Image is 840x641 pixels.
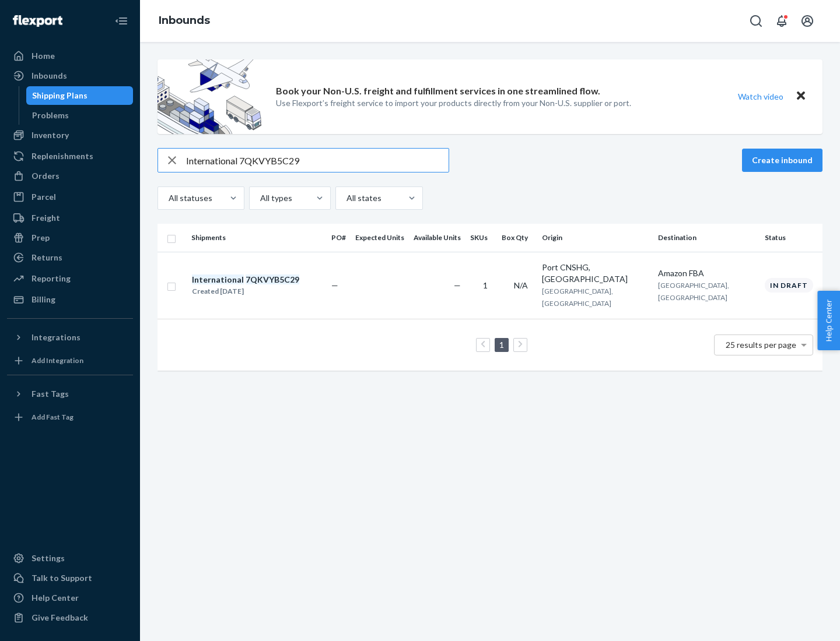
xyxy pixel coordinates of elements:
[7,167,133,185] a: Orders
[793,88,808,105] button: Close
[7,549,133,568] a: Settings
[32,212,60,224] div: Freight
[246,274,299,284] em: 7QKVYB5C29
[744,9,768,33] button: Open Search Box
[454,280,461,290] span: —
[187,224,327,252] th: Shipments
[331,280,338,290] span: —
[276,84,600,98] p: Book your Non-U.S. freight and fulfillment services in one streamlined flow.
[730,88,791,105] button: Watch video
[7,147,133,165] a: Replenishments
[7,47,133,65] a: Home
[7,228,133,247] a: Prep
[796,9,819,33] button: Open account menu
[7,328,133,347] button: Integrations
[742,149,822,172] button: Create inbound
[32,129,69,141] div: Inventory
[276,97,631,109] p: Use Flexport’s freight service to import your products directly from your Non-U.S. supplier or port.
[32,50,55,62] div: Home
[514,280,528,290] span: N/A
[32,612,88,624] div: Give Feedback
[760,224,822,252] th: Status
[7,569,133,587] a: Talk to Support
[7,351,133,370] a: Add Integration
[7,589,133,607] a: Help Center
[7,126,133,145] a: Inventory
[542,287,613,308] span: [GEOGRAPHIC_DATA], [GEOGRAPHIC_DATA]
[32,191,56,203] div: Parcel
[32,294,55,305] div: Billing
[726,340,796,350] span: 25 results per page
[32,332,80,343] div: Integrations
[7,269,133,288] a: Reporting
[542,262,649,285] div: Port CNSHG, [GEOGRAPHIC_DATA]
[497,340,506,350] a: Page 1 is your current page
[32,355,83,365] div: Add Integration
[7,66,133,85] a: Inbounds
[658,281,729,302] span: [GEOGRAPHIC_DATA], [GEOGRAPHIC_DATA]
[770,9,793,33] button: Open notifications
[167,192,169,204] input: All statuses
[765,278,813,293] div: In draft
[192,274,244,284] em: International
[32,252,62,263] div: Returns
[817,291,840,350] button: Help Center
[32,110,69,121] div: Problems
[351,224,409,252] th: Expected Units
[159,14,210,27] a: Inbounds
[658,267,755,279] div: Amazon FBA
[32,150,93,162] div: Replenishments
[32,572,92,584] div: Talk to Support
[192,286,299,297] div: Created [DATE]
[26,86,134,105] a: Shipping Plans
[32,388,69,400] div: Fast Tags
[483,280,488,290] span: 1
[186,149,449,172] input: Search inbounds by name, destination, msku...
[32,232,50,244] div: Prep
[409,224,466,252] th: Available Units
[13,15,62,27] img: Flexport logo
[32,552,65,564] div: Settings
[149,4,219,38] ol: breadcrumbs
[7,248,133,267] a: Returns
[7,385,133,403] button: Fast Tags
[259,192,260,204] input: All types
[32,90,87,101] div: Shipping Plans
[653,224,760,252] th: Destination
[7,290,133,309] a: Billing
[32,70,67,82] div: Inbounds
[32,592,79,604] div: Help Center
[7,408,133,427] a: Add Fast Tag
[32,412,73,422] div: Add Fast Tag
[345,192,346,204] input: All states
[7,188,133,206] a: Parcel
[26,106,134,125] a: Problems
[466,224,497,252] th: SKUs
[7,209,133,227] a: Freight
[497,224,537,252] th: Box Qty
[7,608,133,627] button: Give Feedback
[327,224,351,252] th: PO#
[32,170,60,182] div: Orders
[110,9,133,33] button: Close Navigation
[32,273,71,284] div: Reporting
[537,224,653,252] th: Origin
